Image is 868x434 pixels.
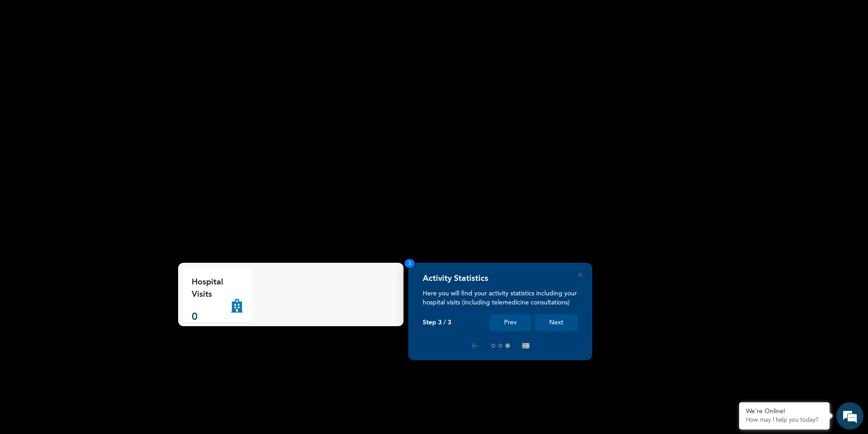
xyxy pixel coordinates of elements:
div: Minimize live chat window [148,5,170,26]
span: 3 [405,259,415,268]
p: Step 3 / 3 [423,319,451,327]
button: Close [578,273,582,277]
p: Here you will find your activity statistics including your hospital visits (including telemedicin... [423,289,578,307]
div: We're Online! [746,408,823,415]
span: Conversation [5,323,89,329]
p: Hospital Visits [192,276,231,301]
p: 0 [192,310,231,325]
img: d_794563401_company_1708531726252_794563401 [17,45,37,68]
div: FAQs [89,307,173,335]
textarea: Type your message and hit 'Enter' [5,275,172,307]
div: Chat with us now [47,51,152,63]
button: Prev [490,314,531,331]
button: Next [535,314,578,331]
h4: Activity Statistics [423,274,488,284]
p: How may I help you today? [746,417,823,424]
span: We're online! [52,128,125,220]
